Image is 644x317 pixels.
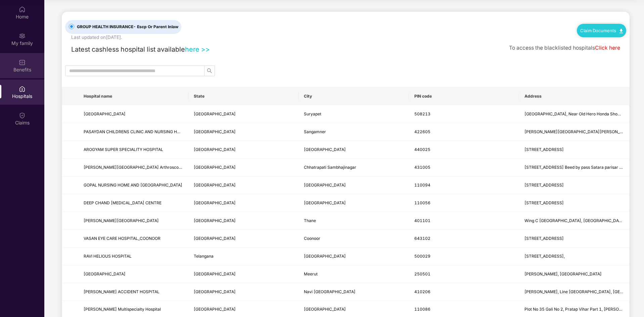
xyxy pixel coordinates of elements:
td: Shri Swami Samarth Hospital Arthroscopy & Orthopedic Superspeciality Center [78,159,188,176]
td: RAVI HELIOUS HOSPITAL [78,248,188,265]
span: [PERSON_NAME][GEOGRAPHIC_DATA] [84,218,159,223]
td: Plot No.11 Sarve No.3/4 Beed by pass Satara parisar Mustafabad, Amdar Road Satara Parisar Session... [519,159,629,176]
img: svg+xml;base64,PHN2ZyBpZD0iQmVuZWZpdHMiIHhtbG5zPSJodHRwOi8vd3d3LnczLm9yZy8yMDAwL3N2ZyIgd2lkdGg9Ij... [19,59,26,66]
span: Latest cashless hospital list available [71,45,185,53]
span: GROUP HEALTH INSURANCE [74,24,181,30]
td: 175 , R . K. Matt Road, [519,248,629,265]
td: AROGYAM SUPER SPECIALITY HOSPITAL [78,141,188,159]
span: 508213 [414,111,430,116]
span: Coonoor [304,236,320,241]
td: Nagpur [298,141,409,159]
td: Delhi [188,176,298,194]
span: 440025 [414,147,430,152]
span: [STREET_ADDRESS] [524,182,564,188]
span: 110086 [414,307,430,312]
td: Telangana [188,248,298,265]
th: Address [519,87,629,105]
a: Claim Documents [580,28,623,33]
span: [GEOGRAPHIC_DATA] [194,289,236,294]
span: VASAN EYE CARE HOSPITAL_COONOOR [84,236,160,241]
td: DEEP CHAND DIALYSIS CENTRE [78,194,188,212]
span: AROGYAM SUPER SPECIALITY HOSPITAL [84,147,163,152]
span: Thane [304,218,316,223]
img: svg+xml;base64,PHN2ZyB4bWxucz0iaHR0cDovL3d3dy53My5vcmcvMjAwMC9zdmciIHdpZHRoPSIxMC40IiBoZWlnaHQ9Ij... [619,29,623,33]
td: Maharashtra [188,141,298,159]
a: here >> [185,45,210,53]
span: [GEOGRAPHIC_DATA] [304,200,346,205]
td: Delhi [188,194,298,212]
span: To access the blacklisted hospitals [509,45,595,51]
td: Wing C Radha Govind Park, Uttan Road [519,212,629,230]
span: [GEOGRAPHIC_DATA] [304,182,346,188]
td: VARDAAN HOSPITAL [78,265,188,283]
span: Wing C [GEOGRAPHIC_DATA], [GEOGRAPHIC_DATA] [524,218,625,223]
span: PASAYDAN CHILDRENS CLINIC AND NURSING HOME [84,129,186,134]
span: 410206 [414,289,430,294]
button: search [204,65,215,76]
span: 110056 [414,200,430,205]
span: [GEOGRAPHIC_DATA] [194,129,236,134]
span: [GEOGRAPHIC_DATA] [194,111,236,116]
span: [GEOGRAPHIC_DATA] [194,165,236,170]
span: 643102 [414,236,430,241]
th: State [188,87,298,105]
td: New Delhi [298,176,409,194]
span: [PERSON_NAME][GEOGRAPHIC_DATA] Arthroscopy & Orthopedic Superspeciality Center [84,165,254,170]
span: [GEOGRAPHIC_DATA] [84,111,126,116]
td: Tamil Nadu [188,230,298,248]
td: Lane Beside MNR Hotel, Near Old Hero Honda Showroom MG Rd [519,105,629,123]
span: [PERSON_NAME], [GEOGRAPHIC_DATA] [524,271,602,276]
td: Navi Mumbai [298,283,409,301]
span: [GEOGRAPHIC_DATA] [84,271,126,276]
td: Maharashtra [188,123,298,141]
div: Last updated on [DATE] . [71,34,122,41]
span: - Escp Or Parent Inlaw [133,24,178,29]
span: DEEP CHAND [MEDICAL_DATA] CENTRE [84,200,162,205]
td: Uttar Pradesh [188,265,298,283]
td: B-1, Jyoti Nagar, Loni Road [519,176,629,194]
span: 431005 [414,165,430,170]
td: Hyderabad [298,248,409,265]
td: PASAYDAN CHILDRENS CLINIC AND NURSING HOME [78,123,188,141]
span: [STREET_ADDRESS] [524,236,564,241]
span: Telangana [194,254,214,259]
img: svg+xml;base64,PHN2ZyB3aWR0aD0iMjAiIGhlaWdodD0iMjAiIHZpZXdCb3g9IjAgMCAyMCAyMCIgZmlsbD0ibm9uZSIgeG... [19,33,26,39]
td: New Delhi [298,194,409,212]
span: [GEOGRAPHIC_DATA] [304,147,346,152]
span: [STREET_ADDRESS], [524,254,565,259]
th: City [298,87,409,105]
span: [PERSON_NAME] Multispecialty Hospital [84,307,161,312]
span: [GEOGRAPHIC_DATA] [194,236,236,241]
span: [GEOGRAPHIC_DATA] [194,271,236,276]
span: [GEOGRAPHIC_DATA] [194,218,236,223]
span: search [204,68,215,73]
th: PIN code [409,87,519,105]
td: Suryapet [298,105,409,123]
span: Hospital name [84,94,183,99]
td: Sangamner [298,123,409,141]
span: Navi [GEOGRAPHIC_DATA] [304,289,356,294]
td: Chhatrapati Sambhajinagar [298,159,409,176]
span: Plot No 35 Gali No 2, Pratap Vihar Part 1, [PERSON_NAME] [524,307,637,312]
img: svg+xml;base64,PHN2ZyBpZD0iSG9tZSIgeG1sbnM9Imh0dHA6Ly93d3cudzMub3JnLzIwMDAvc3ZnIiB3aWR0aD0iMjAiIG... [19,6,26,13]
span: Suryapet [304,111,321,116]
td: TAJANE MALA NAVIN NAGAR ROAD, [519,123,629,141]
span: [GEOGRAPHIC_DATA] [304,307,346,312]
td: Thane [298,212,409,230]
td: B-16, Pillar No. 227, Main Rohtak Road [519,194,629,212]
span: [PERSON_NAME][GEOGRAPHIC_DATA][PERSON_NAME], [524,129,634,134]
span: 110094 [414,182,430,188]
th: Hospital name [78,87,188,105]
span: Chhatrapati Sambhajinagar [304,165,356,170]
span: [STREET_ADDRESS] [524,147,564,152]
td: 34, Sita Nagar, Wardha Road [519,141,629,159]
span: 250501 [414,271,430,276]
td: VASAN EYE CARE HOSPITAL_COONOOR [78,230,188,248]
span: Address [524,94,624,99]
span: [GEOGRAPHIC_DATA] [194,307,236,312]
span: [STREET_ADDRESS] [524,200,564,205]
span: [GEOGRAPHIC_DATA] [194,147,236,152]
td: Maharashtra [188,283,298,301]
td: Andhra Pradesh [188,105,298,123]
span: 422605 [414,129,430,134]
